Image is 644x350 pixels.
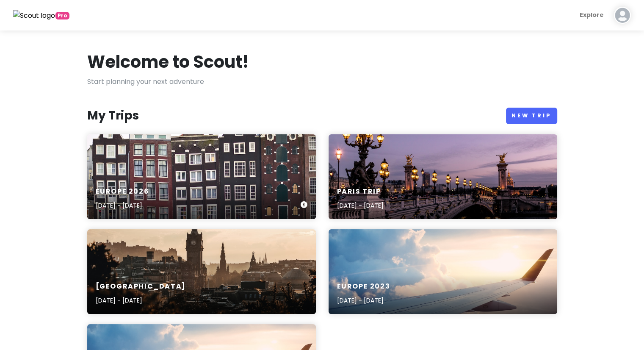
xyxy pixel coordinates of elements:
a: bridge during night timeParis Trip[DATE] - [DATE] [329,134,557,219]
a: Explore [576,7,607,23]
img: Scout logo [13,10,55,21]
p: [DATE] - [DATE] [337,296,390,305]
p: [DATE] - [DATE] [337,201,384,210]
p: [DATE] - [DATE] [96,296,186,305]
h6: [GEOGRAPHIC_DATA] [96,282,186,291]
h6: Paris Trip [337,187,384,196]
p: Start planning your next adventure [87,76,557,87]
p: [DATE] - [DATE] [96,201,149,210]
h3: My Trips [87,108,139,123]
a: Pro [13,10,69,21]
a: aerial photography of airlinerEurope 2023[DATE] - [DATE] [329,229,557,314]
a: assorted-color houses under white skyEurope 2026[DATE] - [DATE] [87,134,316,219]
h6: Europe 2026 [96,187,149,196]
h6: Europe 2023 [337,282,390,291]
h1: Welcome to Scout! [87,51,249,73]
a: New Trip [506,108,557,124]
img: User profile [614,7,631,24]
a: Calton Hill, Edinburgh, United Kingdom[GEOGRAPHIC_DATA][DATE] - [DATE] [87,229,316,314]
span: greetings, globetrotter [55,12,69,19]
